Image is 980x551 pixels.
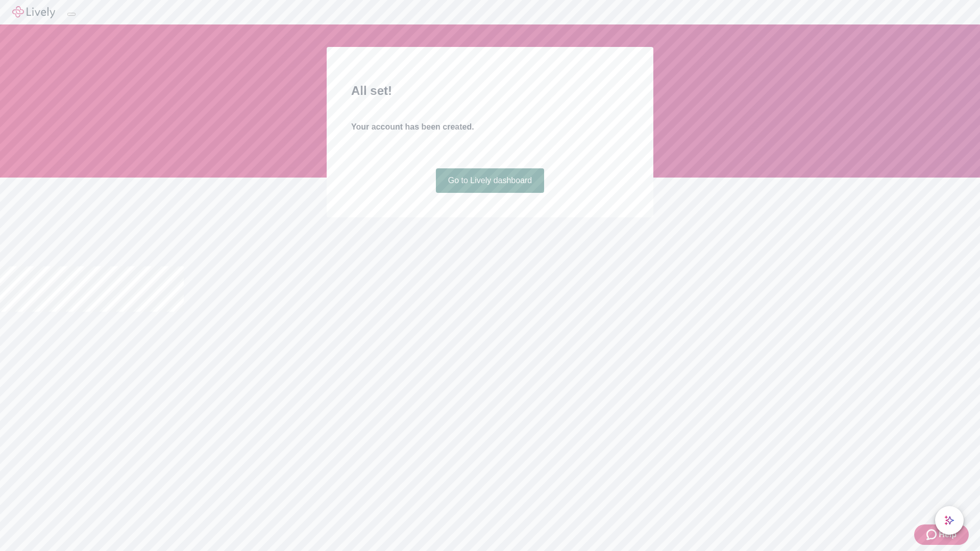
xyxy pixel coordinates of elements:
[351,82,629,100] h2: All set!
[914,524,969,545] button: Zendesk support iconHelp
[351,121,629,133] h4: Your account has been created.
[944,515,954,525] svg: Lively AI Assistant
[67,13,76,16] button: Log out
[926,529,939,541] svg: Zendesk support icon
[939,529,957,541] span: Help
[12,6,55,18] img: Lively
[436,168,545,193] a: Go to Lively dashboard
[935,506,964,535] button: chat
